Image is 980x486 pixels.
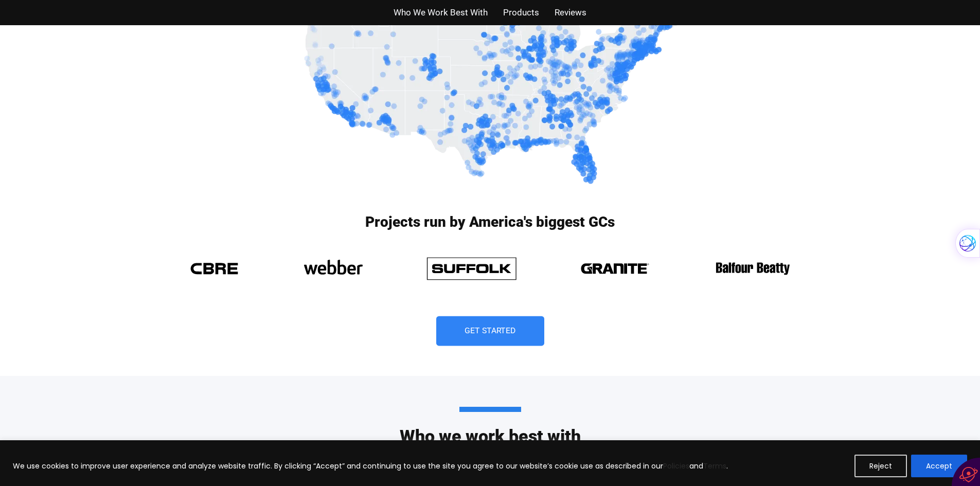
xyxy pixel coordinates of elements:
[465,327,516,335] span: Get Started
[503,5,539,20] a: Products
[854,455,907,477] button: Reject
[394,5,488,20] a: Who We Work Best With
[13,460,728,472] p: We use cookies to improve user experience and analyze website traffic. By clicking “Accept” and c...
[197,407,783,445] h2: Who we work best with
[436,316,544,346] a: Get Started
[182,215,799,229] h3: Projects run by America's biggest GCs
[663,461,689,471] a: Policies
[911,455,967,477] button: Accept
[703,461,726,471] a: Terms
[555,5,586,20] a: Reviews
